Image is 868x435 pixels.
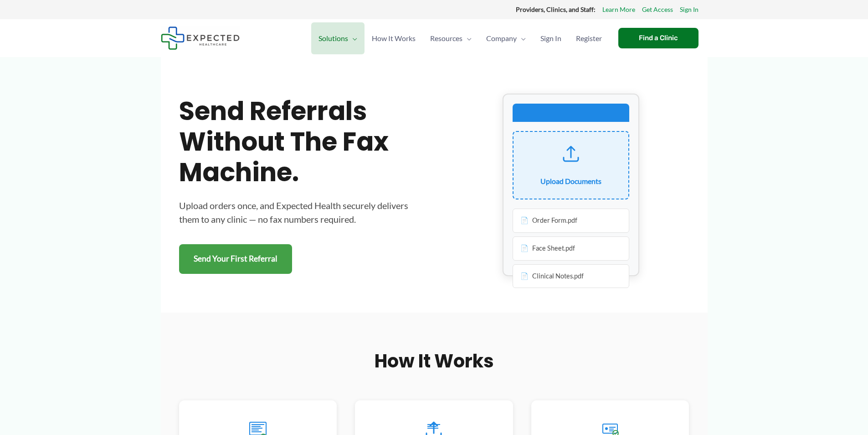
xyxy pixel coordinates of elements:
[179,349,689,373] h2: How It Works
[462,22,472,54] span: Menu Toggle
[372,22,416,54] span: How It Works
[569,22,609,54] a: Register
[179,244,292,274] a: Send Your First Referral
[479,22,533,54] a: CompanyMenu Toggle
[423,22,479,54] a: ResourcesMenu Toggle
[161,26,240,50] img: Expected Healthcare Logo - side, dark font, small
[365,22,423,54] a: How It Works
[517,22,526,54] span: Menu Toggle
[513,236,629,261] div: Face Sheet.pdf
[602,4,635,16] a: Learn More
[533,22,569,54] a: Sign In
[540,174,601,188] div: Upload Documents
[179,199,416,226] p: Upload orders once, and Expected Health securely delivers them to any clinic — no fax numbers req...
[618,28,699,48] a: Find a Clinic
[540,22,561,54] span: Sign In
[680,4,699,16] a: Sign In
[311,22,609,54] nav: Primary Site Navigation
[311,22,365,54] a: SolutionsMenu Toggle
[576,22,602,54] span: Register
[642,4,673,16] a: Get Access
[513,209,629,233] div: Order Form.pdf
[516,5,596,13] strong: Providers, Clinics, and Staff:
[513,264,629,288] div: Clinical Notes.pdf
[486,22,517,54] span: Company
[318,22,348,54] span: Solutions
[430,22,462,54] span: Resources
[348,22,357,54] span: Menu Toggle
[179,96,416,188] h1: Send referrals without the fax machine.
